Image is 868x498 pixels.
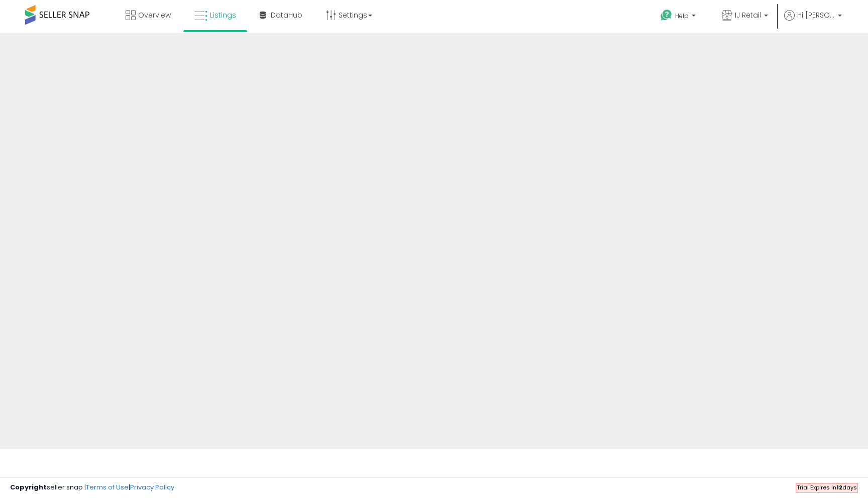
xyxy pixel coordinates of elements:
[675,12,689,20] span: Help
[138,10,171,20] span: Overview
[660,9,673,22] i: Get Help
[653,2,706,33] a: Help
[735,10,761,20] span: IJ Retail
[784,10,842,33] a: Hi [PERSON_NAME]
[271,10,302,20] span: DataHub
[210,10,236,20] span: Listings
[797,10,835,20] span: Hi [PERSON_NAME]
